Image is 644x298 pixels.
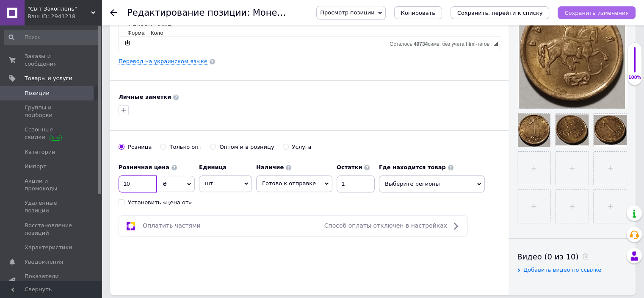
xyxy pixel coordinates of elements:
[25,199,78,214] span: Удаленные позиции
[394,6,442,19] button: Копировать
[25,104,78,119] span: Группы и подборки
[119,175,157,192] input: 0
[128,143,152,151] div: Розница
[25,177,78,192] span: Акции и промокоды
[25,75,72,82] span: Товары и услуги
[457,10,543,16] i: Сохранить, перейти к списку
[517,252,578,261] span: Видео (0 из 10)
[28,5,91,13] span: "Світ Захоплень"
[119,94,171,100] b: Личные заметки
[199,175,252,192] span: шт.
[127,8,475,18] h1: Редактирование позиции: Монета 1 стотинка 2000 р. Болгарія
[25,53,78,68] span: Заказы и сообщения
[199,164,227,170] b: Единица
[110,9,117,16] div: Вернуться назад
[219,143,274,151] div: Оптом и в розницу
[119,164,169,170] b: Розничная цена
[262,180,316,187] span: Готово к отправке
[25,273,78,288] span: Показатели работы компании
[337,175,375,192] input: -
[523,267,601,273] span: Добавить видео по ссылке
[143,222,201,229] span: Оплатить частями
[4,30,100,45] input: Поиск
[558,6,636,19] button: Сохранить изменения
[163,181,167,187] span: ₴
[123,38,132,47] a: Сделать резервную копию сейчас
[628,75,641,81] div: 100%
[324,222,447,229] span: Способ оплаты отключен в настройках
[128,199,192,206] div: Установить «цена от»
[451,6,550,19] button: Сохранить, перейти к списку
[337,164,362,170] b: Остатки
[256,164,284,170] b: Наличие
[8,8,372,17] pre: Монета 1 стотинка 2000 р. [GEOGRAPHIC_DATA]
[169,143,202,151] div: Только опт
[25,222,78,237] span: Восстановление позиций
[28,13,102,20] div: Ваш ID: 2941218
[564,10,629,16] i: Сохранить изменения
[379,175,485,192] span: Выберите регионы
[627,42,642,85] div: 100% Качество заполнения
[25,163,47,170] span: Импорт
[25,126,78,141] span: Сезонные скидки
[8,23,372,32] p: Монета з обігу
[25,258,63,266] span: Уведомления
[414,41,428,47] span: 49734
[119,58,207,65] a: Перевод на украинском языке
[320,9,374,16] span: Просмотр позиции
[8,8,372,117] body: Визуальный текстовый редактор, 9E6558D7-0C12-4969-AC7E-BF4C6E422088
[8,37,372,117] p: [PERSON_NAME] Період Республіка Болгарія ([DATE] - [DATE]) Тип монети Обігові монети Номінал 1 ст...
[390,39,494,47] div: Подсчет символов
[25,89,50,97] span: Позиции
[25,148,55,156] span: Категории
[379,164,446,170] b: Где находится товар
[401,10,435,16] span: Копировать
[25,244,72,251] span: Характеристики
[292,143,312,151] div: Услуга
[494,42,498,46] span: Перетащите для изменения размера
